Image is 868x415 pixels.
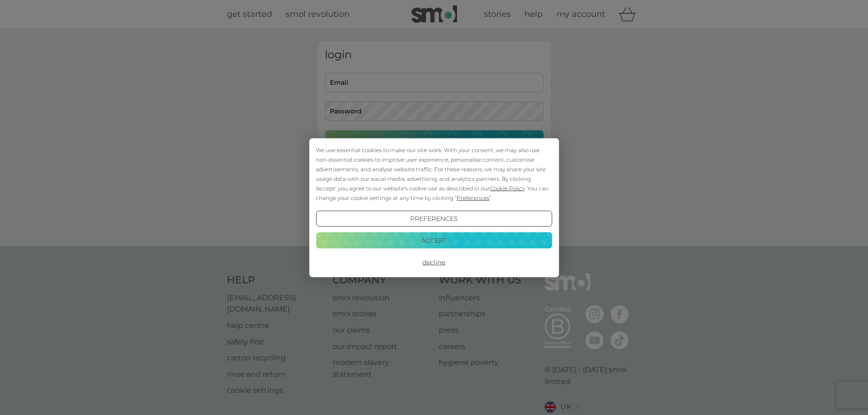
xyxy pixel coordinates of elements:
span: Preferences [457,194,489,201]
button: Accept [316,232,552,249]
div: Cookie Consent Prompt [309,138,559,277]
button: Decline [316,254,552,271]
button: Preferences [316,210,552,227]
span: Cookie Policy [490,184,525,191]
div: We use essential cookies to make our site work. With your consent, we may also use non-essential ... [316,145,552,202]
